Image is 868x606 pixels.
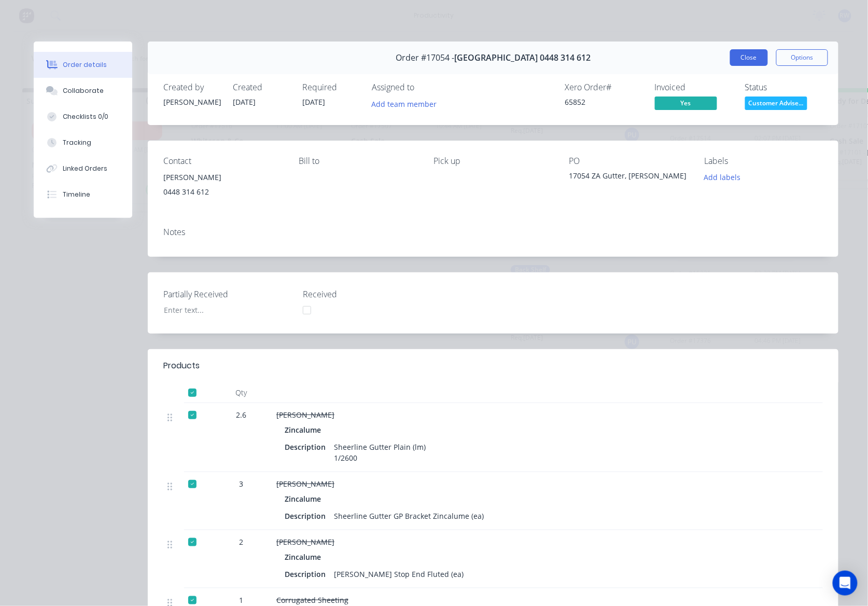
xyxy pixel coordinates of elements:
div: 17054 ZA Gutter, [PERSON_NAME] [569,170,688,185]
button: Order details [34,52,132,78]
div: Bill to [299,156,417,166]
button: Linked Orders [34,156,132,182]
button: Checklists 0/0 [34,104,132,130]
div: Contact [163,156,282,166]
div: [PERSON_NAME] Stop End Fluted (ea) [330,567,468,582]
span: 1 [239,595,243,605]
span: 2 [239,536,243,547]
button: Customer Advise... [745,97,807,112]
div: Sheerline Gutter GP Bracket Zincalume (ea) [330,508,488,524]
div: Zincalume [285,422,325,437]
div: Labels [704,156,823,166]
div: 65852 [565,97,642,107]
div: [PERSON_NAME] [163,97,220,107]
label: Partially Received [163,288,293,300]
button: Add team member [366,97,442,111]
div: Description [285,567,330,582]
div: Created [233,82,290,92]
div: Linked Orders [63,164,107,173]
div: Pick up [434,156,553,166]
button: Tracking [34,130,132,156]
button: Close [730,49,768,66]
div: Qty [210,382,272,403]
button: Timeline [34,182,132,208]
div: Description [285,508,330,524]
div: Status [745,82,823,92]
div: [PERSON_NAME] [163,170,282,185]
span: Corrugated Sheeting [276,595,348,605]
div: Products [163,360,200,372]
span: Order #17054 - [396,53,454,63]
div: Zincalume [285,491,325,506]
span: [GEOGRAPHIC_DATA] 0448 314 612 [454,53,591,63]
div: Timeline [63,190,90,199]
span: [PERSON_NAME] [276,479,334,489]
div: Sheerline Gutter Plain (lm) 1/2600 [330,439,430,465]
span: [DATE] [302,97,325,107]
label: Received [303,288,432,300]
span: [PERSON_NAME] [276,537,334,547]
div: Notes [163,227,823,237]
button: Add team member [372,97,442,111]
button: Options [776,49,828,66]
span: 2.6 [236,409,246,420]
span: 3 [239,478,243,489]
span: Customer Advise... [745,97,807,109]
div: Assigned to [372,82,475,92]
div: 0448 314 612 [163,185,282,199]
div: Zincalume [285,549,325,564]
span: [PERSON_NAME] [276,410,334,420]
div: Collaborate [63,86,104,95]
div: Checklists 0/0 [63,112,108,121]
div: Tracking [63,138,91,147]
div: Order details [63,60,107,70]
div: Invoiced [655,82,733,92]
span: [DATE] [233,97,256,107]
div: Required [302,82,359,92]
button: Add labels [698,170,746,184]
span: Yes [655,97,717,109]
div: PO [569,156,688,166]
button: Collaborate [34,78,132,104]
div: Xero Order # [565,82,642,92]
div: [PERSON_NAME]0448 314 612 [163,170,282,203]
div: Open Intercom Messenger [833,571,858,596]
div: Created by [163,82,220,92]
div: Description [285,439,330,454]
